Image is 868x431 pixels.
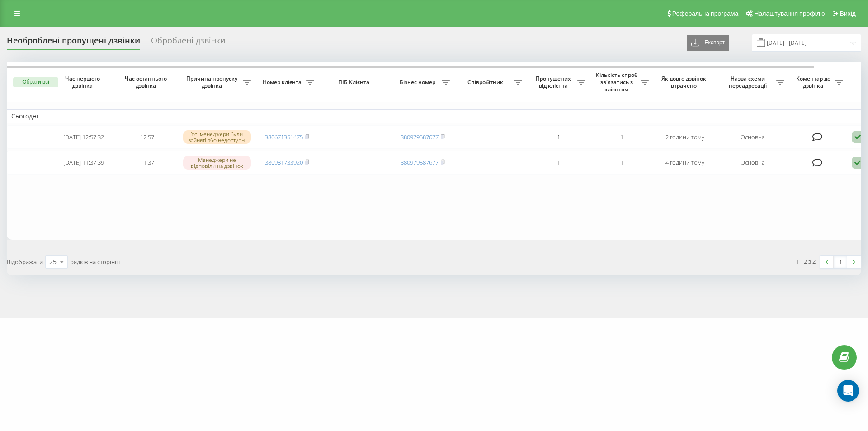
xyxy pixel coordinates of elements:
[653,151,717,175] td: 4 години тому
[590,125,653,149] td: 1
[754,10,825,17] span: Налаштування профілю
[717,125,789,149] td: Основна
[531,75,577,89] span: Пропущених від клієнта
[7,36,140,50] div: Необроблені пропущені дзвінки
[70,258,120,266] span: рядків на сторінці
[401,158,439,166] a: 380979587677
[527,151,590,175] td: 1
[183,130,251,144] div: Усі менеджери були зайняті або недоступні
[183,156,251,170] div: Менеджери не відповіли на дзвінок
[52,125,115,149] td: [DATE] 12:57:32
[396,79,442,86] span: Бізнес номер
[721,75,776,89] span: Назва схеми переадресації
[183,75,243,89] span: Причина пропуску дзвінка
[590,151,653,175] td: 1
[265,133,303,141] a: 380671351475
[660,75,709,89] span: Як довго дзвінок втрачено
[840,10,856,17] span: Вихід
[594,71,641,93] span: Кількість спроб зв'язатись з клієнтом
[653,125,717,149] td: 2 години тому
[52,151,115,175] td: [DATE] 11:37:39
[260,79,306,86] span: Номер клієнта
[834,256,847,268] a: 1
[7,258,43,266] span: Відображати
[123,75,171,89] span: Час останнього дзвінка
[401,133,439,141] a: 380979587677
[115,125,179,149] td: 12:57
[687,35,729,51] button: Експорт
[527,125,590,149] td: 1
[265,158,303,166] a: 380981733920
[717,151,789,175] td: Основна
[49,257,57,266] div: 25
[326,79,383,86] span: ПІБ Клієнта
[793,75,835,89] span: Коментар до дзвінка
[115,151,179,175] td: 11:37
[13,77,58,87] button: Обрати всі
[837,380,859,402] div: Open Intercom Messenger
[59,75,108,89] span: Час першого дзвінка
[672,10,739,17] span: Реферальна програма
[796,257,816,266] div: 1 - 2 з 2
[151,36,225,50] div: Оброблені дзвінки
[459,79,514,86] span: Співробітник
